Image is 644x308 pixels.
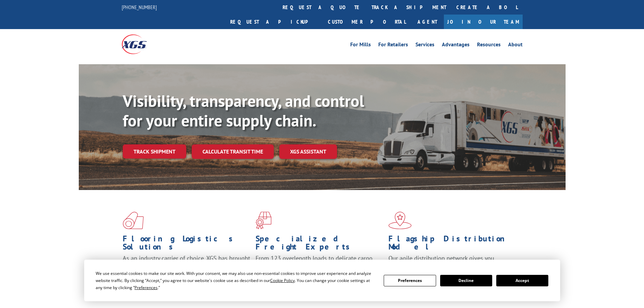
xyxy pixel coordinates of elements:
[411,15,444,29] a: Agent
[225,15,323,29] a: Request a pickup
[84,260,560,301] div: Cookie Consent Prompt
[122,4,157,10] a: [PHONE_NUMBER]
[123,235,251,254] h1: Flooring Logistics Solutions
[256,212,271,229] img: xgs-icon-focused-on-flooring-red
[270,278,295,283] span: Cookie Policy
[192,144,274,159] a: Calculate transit time
[123,254,250,278] span: As an industry carrier of choice, XGS has brought innovation and dedication to flooring logistics...
[96,270,376,291] div: We use essential cookies to make our site work. With your consent, we may also use non-essential ...
[350,42,371,49] a: For Mills
[388,235,516,254] h1: Flagship Distribution Model
[256,254,383,284] p: From 123 overlength loads to delicate cargo, our experienced staff knows the best way to move you...
[123,212,144,229] img: xgs-icon-total-supply-chain-intelligence-red
[477,42,501,49] a: Resources
[256,235,383,254] h1: Specialized Freight Experts
[123,144,186,159] a: Track shipment
[442,42,470,49] a: Advantages
[444,15,523,29] a: Join Our Team
[496,275,548,286] button: Accept
[123,90,364,131] b: Visibility, transparency, and control for your entire supply chain.
[440,275,492,286] button: Decline
[388,254,513,270] span: Our agile distribution network gives you nationwide inventory management on demand.
[388,212,412,229] img: xgs-icon-flagship-distribution-model-red
[508,42,523,49] a: About
[135,285,158,290] span: Preferences
[415,42,434,49] a: Services
[279,144,337,159] a: XGS ASSISTANT
[378,42,408,49] a: For Retailers
[323,15,411,29] a: Customer Portal
[384,275,436,286] button: Preferences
